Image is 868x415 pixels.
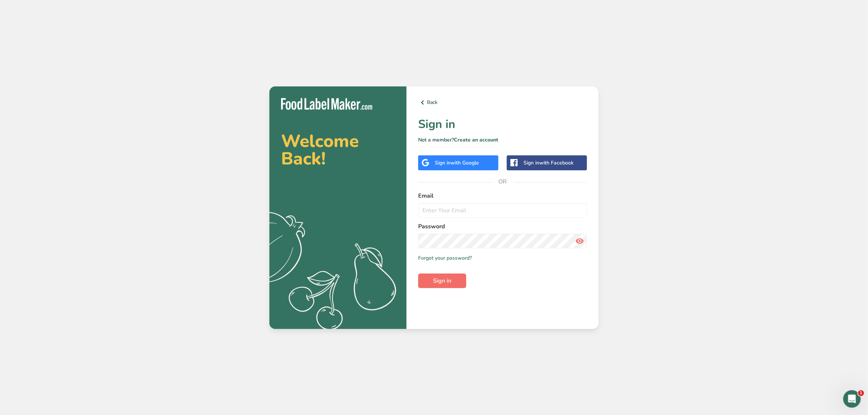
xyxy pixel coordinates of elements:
[454,136,498,143] a: Create an account
[418,98,587,107] a: Back
[418,222,587,231] label: Password
[433,276,451,285] span: Sign in
[418,254,472,262] a: Forgot your password?
[843,390,861,408] iframe: Intercom live chat
[858,390,864,396] span: 1
[418,203,587,218] input: Enter Your Email
[435,159,479,167] div: Sign in
[281,98,372,110] img: Food Label Maker
[492,171,514,193] span: OR
[418,116,587,133] h1: Sign in
[281,132,395,167] h2: Welcome Back!
[418,274,466,288] button: Sign in
[451,159,479,166] span: with Google
[523,159,573,167] div: Sign in
[418,191,587,200] label: Email
[539,159,573,166] span: with Facebook
[418,136,587,144] p: Not a member?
